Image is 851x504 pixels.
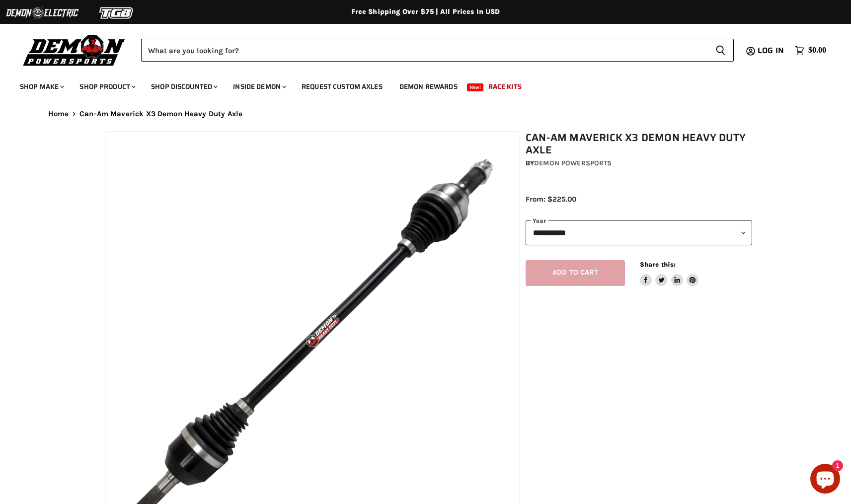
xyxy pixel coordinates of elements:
[640,261,676,268] span: Share this:
[467,83,484,91] span: New!
[28,110,823,118] nav: Breadcrumbs
[526,132,752,156] h1: Can-Am Maverick X3 Demon Heavy Duty Axle
[141,39,707,62] input: Search
[753,46,790,55] a: Log in
[141,39,734,62] form: Product
[28,7,823,16] div: Free Shipping Over $75 | All Prices In USD
[79,110,242,118] span: Can-Am Maverick X3 Demon Heavy Duty Axle
[808,46,826,55] span: $0.00
[790,43,831,58] a: $0.00
[144,76,224,97] a: Shop Discounted
[640,260,699,287] aside: Share this:
[707,39,734,62] button: Search
[481,76,529,97] a: Race Kits
[72,76,142,97] a: Shop Product
[5,3,79,22] img: Demon Electric Logo 2
[48,110,69,118] a: Home
[758,44,784,57] span: Log in
[526,220,752,245] select: year
[534,159,612,167] a: Demon Powersports
[12,72,824,97] ul: Main menu
[526,158,752,169] div: by
[526,195,576,204] span: From: $225.00
[20,32,129,68] img: Demon Powersports
[12,76,70,97] a: Shop Make
[226,76,292,97] a: Inside Demon
[294,76,390,97] a: Request Custom Axles
[392,76,465,97] a: Demon Rewards
[807,464,843,496] inbox-online-store-chat: Shopify online store chat
[79,3,154,22] img: TGB Logo 2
